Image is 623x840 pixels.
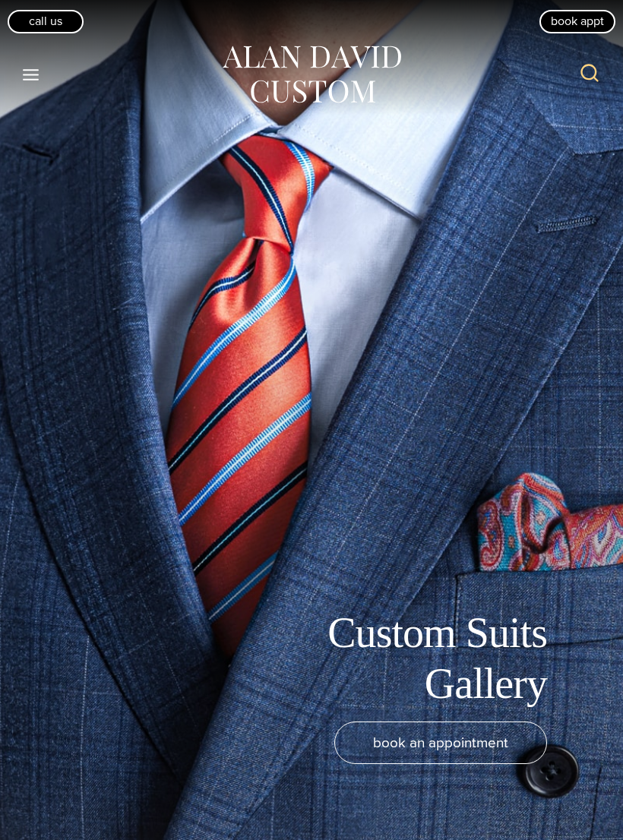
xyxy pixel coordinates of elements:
[334,722,547,764] a: book an appointment
[205,608,547,709] h1: Custom Suits Gallery
[15,61,47,88] button: Open menu
[220,41,403,109] img: Alan David Custom
[8,10,84,33] a: Call Us
[539,10,615,33] a: book appt
[571,56,608,93] button: View Search Form
[373,731,508,753] span: book an appointment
